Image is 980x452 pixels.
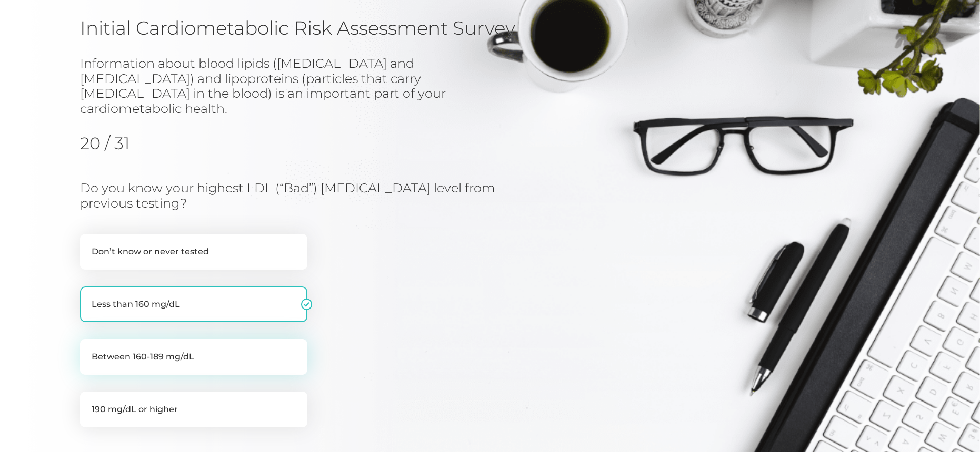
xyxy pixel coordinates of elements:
h1: Initial Cardiometabolic Risk Assessment Survey [80,16,900,39]
label: Less than 160 mg/dL [80,286,307,322]
label: Don’t know or never tested [80,234,307,270]
h3: Information about blood lipids ([MEDICAL_DATA] and [MEDICAL_DATA]) and lipoproteins (particles th... [80,56,459,117]
label: 190 mg/dL or higher [80,392,307,427]
h3: Do you know your highest LDL (“Bad”) [MEDICAL_DATA] level from previous testing? [80,181,543,211]
label: Between 160-189 mg/dL [80,339,307,375]
h2: 20 / 31 [80,133,188,153]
